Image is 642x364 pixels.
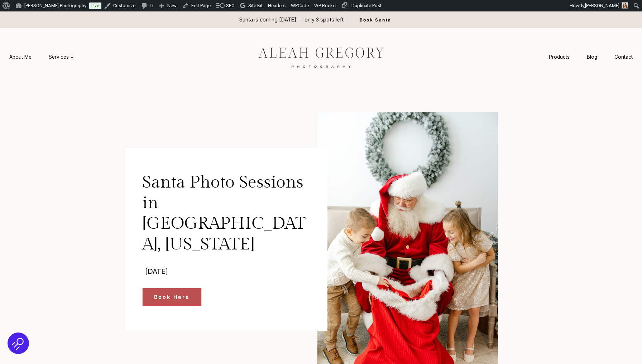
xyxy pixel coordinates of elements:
[40,50,82,64] a: Services
[49,53,74,60] span: Services
[540,50,578,64] a: Products
[248,3,263,8] span: Site Kit
[145,266,307,276] p: [DATE]
[240,42,402,72] img: aleah gregory logo
[142,172,310,254] h1: Santa Photo Sessions in [GEOGRAPHIC_DATA], [US_STATE]
[89,3,101,9] a: Live
[578,50,606,64] a: Blog
[348,11,403,28] a: Book Santa
[239,16,345,24] p: Santa is coming [DATE] — only 3 spots left!
[154,293,190,301] span: Book Here
[606,50,641,64] a: Contact
[1,50,82,64] nav: Primary
[585,3,619,8] span: [PERSON_NAME]
[540,50,641,64] nav: Secondary
[142,288,202,306] a: Book Here
[1,50,40,64] a: About Me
